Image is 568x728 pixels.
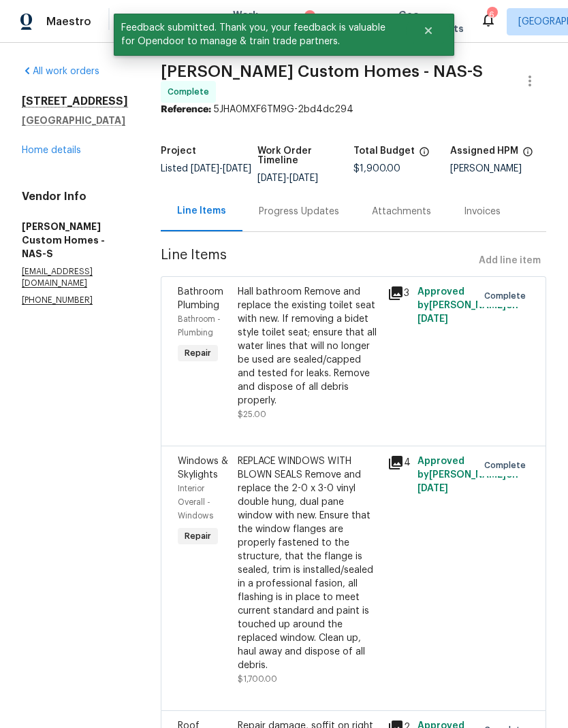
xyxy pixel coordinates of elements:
b: Reference: [161,105,211,114]
span: Repair [179,529,217,543]
h5: Total Budget [353,146,415,156]
h5: Work Order Timeline [257,146,354,165]
div: 6 [487,8,496,22]
span: Repair [179,346,217,360]
div: 3 [388,285,409,301]
h4: Vendor Info [22,190,128,203]
h5: Assigned HPM [450,146,518,156]
span: [PERSON_NAME] Custom Homes - NAS-S [161,63,483,80]
span: The total cost of line items that have been proposed by Opendoor. This sum includes line items th... [419,146,430,164]
span: $1,700.00 [238,675,277,683]
div: 1 [304,10,315,24]
span: - [257,173,318,183]
span: [DATE] [257,173,286,183]
span: $25.00 [238,410,266,418]
div: Attachments [372,205,431,218]
span: [DATE] [289,173,318,183]
a: Home details [22,146,81,155]
span: Complete [168,85,215,99]
div: REPLACE WINDOWS WITH BLOWN SEALS Remove and replace the 2-0 x 3-0 vinyl double hung, dual pane wi... [238,454,379,672]
span: [DATE] [191,164,219,173]
div: Hall bathroom Remove and replace the existing toilet seat with new. If removing a bidet style toi... [238,285,379,408]
span: Windows & Skylights [178,457,228,480]
span: [DATE] [417,314,448,324]
div: Progress Updates [259,205,339,218]
span: The hpm assigned to this work order. [522,146,533,164]
h5: Project [161,146,196,156]
span: Approved by [PERSON_NAME] on [417,287,518,324]
div: Invoices [464,205,501,218]
span: [DATE] [417,484,448,493]
span: Line Items [161,248,473,274]
span: Work Orders [233,8,268,35]
div: 4 [388,454,409,471]
div: Line Items [177,204,226,218]
span: Bathroom Plumbing [178,287,223,310]
span: Listed [161,164,251,173]
div: 5JHA0MXF6TM9G-2bd4dc294 [161,103,546,116]
span: Feedback submitted. Thank you, your feedback is valuable for Opendoor to manage & train trade par... [114,14,406,56]
span: [DATE] [223,164,251,173]
span: Geo Assignments [398,8,464,35]
div: [PERSON_NAME] [450,164,547,173]
a: All work orders [22,67,99,76]
h5: [PERSON_NAME] Custom Homes - NAS-S [22,220,128,261]
span: Bathroom - Plumbing [178,315,221,337]
span: Complete [484,289,531,303]
span: Approved by [PERSON_NAME] on [417,457,518,493]
span: Maestro [46,15,91,29]
span: $1,900.00 [353,164,400,173]
span: Interior Overall - Windows [178,484,213,520]
span: Complete [484,459,531,472]
span: - [191,164,251,173]
button: Close [406,17,451,44]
